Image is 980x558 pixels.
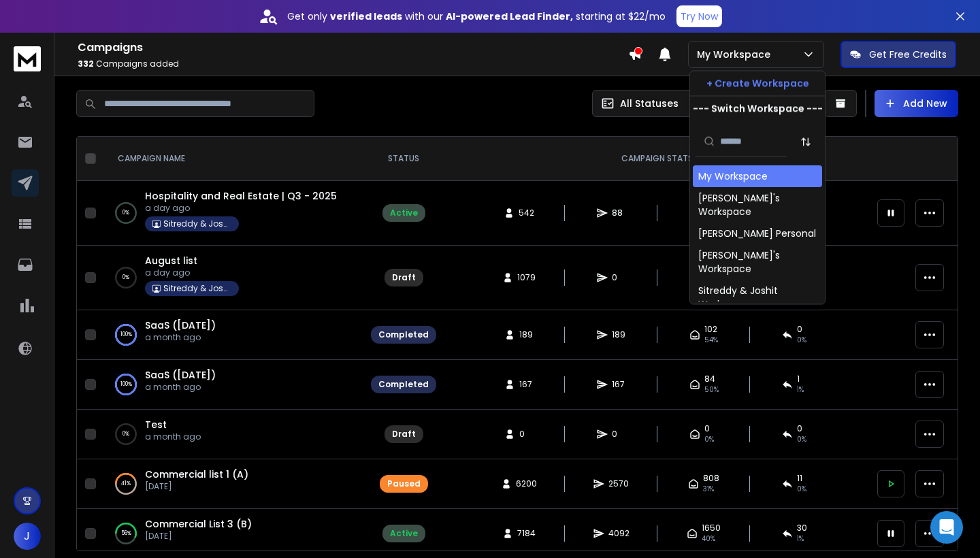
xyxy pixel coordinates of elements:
[122,271,129,284] p: 0 %
[145,318,216,332] a: SaaS ([DATE])
[698,169,768,183] div: My Workspace
[797,384,804,395] span: 1 %
[14,523,41,550] button: J
[390,528,418,539] div: Active
[517,272,536,283] span: 1079
[145,418,167,431] a: Test
[121,527,131,540] p: 56 %
[797,324,802,335] span: 0
[78,58,94,69] span: 332
[101,181,363,246] td: 0%Hospitality and Real Estate | Q3 - 2025a day agoSitreddy & Joshit Workspace
[120,328,132,342] p: 100 %
[78,59,628,69] p: Campaigns added
[703,484,714,495] span: 31 %
[163,218,231,229] p: Sitreddy & Joshit Workspace
[145,431,201,442] p: a month ago
[101,137,363,181] th: CAMPAIGN NAME
[145,531,252,542] p: [DATE]
[706,77,809,91] p: + Create Workspace
[330,10,402,23] strong: verified leads
[612,429,625,440] span: 0
[869,48,947,61] p: Get Free Credits
[797,374,800,384] span: 1
[690,71,825,96] button: + Create Workspace
[612,272,625,283] span: 0
[519,379,533,390] span: 167
[120,378,132,391] p: 100 %
[387,478,421,489] div: Paused
[704,374,715,384] span: 84
[608,528,630,539] span: 4092
[519,208,534,218] span: 542
[797,523,807,534] span: 30
[101,410,363,459] td: 0%Testa month ago
[392,429,416,440] div: Draft
[698,227,816,240] div: [PERSON_NAME] Personal
[702,534,715,544] span: 40 %
[145,267,239,278] p: a day ago
[620,97,679,110] p: All Statuses
[101,360,363,410] td: 100%SaaS ([DATE])a month ago
[698,248,817,276] div: [PERSON_NAME]'s Workspace
[875,90,958,117] button: Add New
[702,523,721,534] span: 1650
[287,10,666,23] p: Get only with our starting at $22/mo
[145,189,337,203] a: Hospitality and Real Estate | Q3 - 2025
[14,46,41,71] img: logo
[797,484,806,495] span: 0 %
[145,481,248,492] p: [DATE]
[676,5,722,27] button: Try Now
[145,467,248,481] a: Commercial list 1 (A)
[145,332,216,343] p: a month ago
[840,41,956,68] button: Get Free Credits
[703,473,719,484] span: 808
[792,128,819,155] button: Sort by Sort A-Z
[797,423,802,434] span: 0
[797,534,804,544] span: 1 %
[693,102,823,116] p: --- Switch Workspace ---
[390,208,418,218] div: Active
[446,10,573,23] strong: AI-powered Lead Finder,
[612,208,625,218] span: 88
[704,384,719,395] span: 50 %
[145,382,216,393] p: a month ago
[378,329,429,340] div: Completed
[363,137,444,181] th: STATUS
[517,528,536,539] span: 7184
[704,423,710,434] span: 0
[378,379,429,390] div: Completed
[145,517,252,531] a: Commercial List 3 (B)
[101,459,363,509] td: 41%Commercial list 1 (A)[DATE]
[122,206,129,220] p: 0 %
[145,254,197,267] a: August list
[392,272,416,283] div: Draft
[704,434,714,445] span: 0%
[797,473,802,484] span: 11
[698,191,817,218] div: [PERSON_NAME]'s Workspace
[444,137,869,181] th: CAMPAIGN STATS
[163,283,231,294] p: Sitreddy & Joshit Workspace
[145,203,337,214] p: a day ago
[612,379,625,390] span: 167
[930,511,963,544] div: Open Intercom Messenger
[78,39,628,56] h1: Campaigns
[519,429,533,440] span: 0
[145,368,216,382] a: SaaS ([DATE])
[698,284,817,311] div: Sitreddy & Joshit Workspace
[797,434,806,445] span: 0%
[697,48,776,61] p: My Workspace
[704,324,717,335] span: 102
[519,329,533,340] span: 189
[608,478,629,489] span: 2570
[121,477,131,491] p: 41 %
[101,310,363,360] td: 100%SaaS ([DATE])a month ago
[516,478,537,489] span: 6200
